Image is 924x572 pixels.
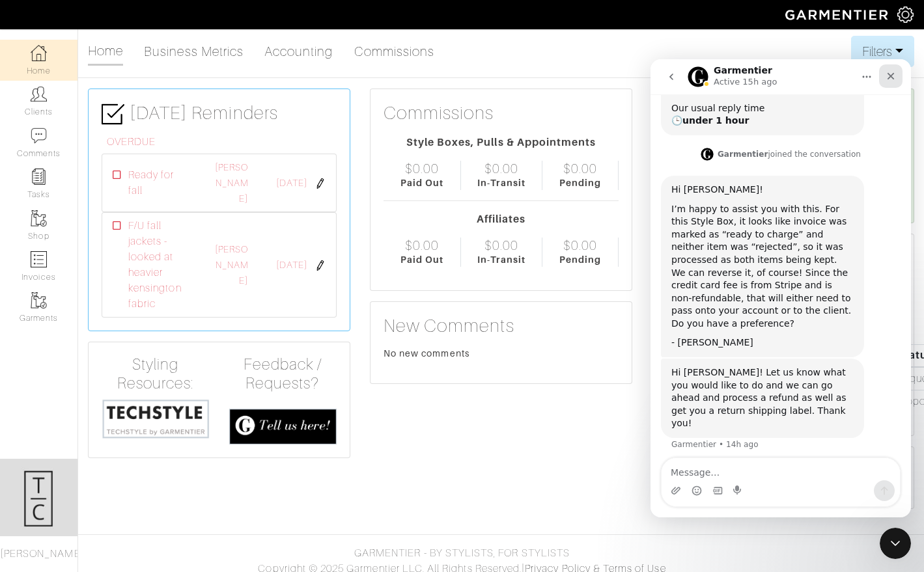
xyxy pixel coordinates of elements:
div: Affiliates [384,211,619,227]
span: F/U fall jackets - looked at heavier kensington fabric [128,218,190,312]
img: techstyle-93310999766a10050dc78ceb7f971a75838126fd19372ce40ba20cdf6a89b94b.png [102,398,210,439]
h3: New Comments [384,315,619,337]
div: Style Boxes, Pulls & Appointments [384,135,619,150]
button: Filters [851,36,914,67]
img: gear-icon-white-bd11855cb880d31180b6d7d6211b90ccbf57a29d726f0c71d8c61bd08dd39cc2.png [897,7,914,23]
div: $0.00 [484,238,518,253]
img: check-box-icon-36a4915ff3ba2bd8f6e4f29bc755bb66becd62c870f447fc0dd1365fcfddab58.png [102,103,124,126]
a: Business Metrics [144,38,244,64]
img: garmentier-logo-header-white-b43fb05a5012e4ada735d5af1a66efaba907eab6374d6393d1fbf88cb4ef424d.png [779,3,897,26]
h6: OVERDUE [107,136,337,148]
div: Paid Out [400,176,443,190]
h3: [DATE] Reminders [102,102,337,126]
div: Pending [559,253,601,267]
img: garments-icon-b7da505a4dc4fd61783c78ac3ca0ef83fa9d6f193b1c9dc38574b1d14d53ca28.png [31,292,47,308]
img: pen-cf24a1663064a2ec1b9c1bd2387e9de7a2fa800b781884d57f21acf72779bad2.png [315,178,326,189]
img: reminder-icon-8004d30b9f0a5d33ae49ab947aed9ed385cf756f9e5892f1edd6e32f2345188e.png [31,169,47,185]
div: Paid Out [400,253,443,267]
span: [DATE] [276,258,307,273]
a: Commissions [354,38,435,64]
h4: Feedback / Requests? [229,355,337,393]
div: $0.00 [405,161,439,176]
h4: Styling Resources: [102,355,210,393]
img: comment-icon-a0a6a9ef722e966f86d9cbdc48e553b5cf19dbc54f86b18d962a5391bc8f6eb6.png [31,128,47,144]
div: No new comments [384,347,619,360]
img: pen-cf24a1663064a2ec1b9c1bd2387e9de7a2fa800b781884d57f21acf72779bad2.png [315,260,326,271]
div: $0.00 [405,238,439,253]
span: Ready for fall [128,167,190,198]
iframe: Intercom live chat [880,528,911,559]
a: [PERSON_NAME] [215,162,248,204]
iframe: Intercom live chat [651,59,911,517]
div: Pending [559,176,601,190]
img: clients-icon-6bae9207a08558b7cb47a8932f037763ab4055f8c8b6bfacd5dc20c3e0201464.png [31,86,47,102]
div: $0.00 [563,238,597,253]
a: Home [88,38,123,66]
h3: Commissions [384,102,494,124]
img: orders-icon-0abe47150d42831381b5fb84f609e132dff9fe21cb692f30cb5eec754e2cba89.png [31,251,47,267]
div: $0.00 [484,161,518,176]
a: Accounting [264,38,333,64]
div: In-Transit [477,176,525,190]
span: [DATE] [276,176,307,191]
div: $0.00 [563,161,597,176]
div: In-Transit [477,253,525,267]
img: feedback_requests-3821251ac2bd56c73c230f3229a5b25d6eb027adea667894f41107c140538ee0.png [229,409,337,444]
img: dashboard-icon-dbcd8f5a0b271acd01030246c82b418ddd0df26cd7fceb0bd07c9910d44c42f6.png [31,45,47,61]
img: garments-icon-b7da505a4dc4fd61783c78ac3ca0ef83fa9d6f193b1c9dc38574b1d14d53ca28.png [31,210,47,226]
a: [PERSON_NAME] [215,244,248,286]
